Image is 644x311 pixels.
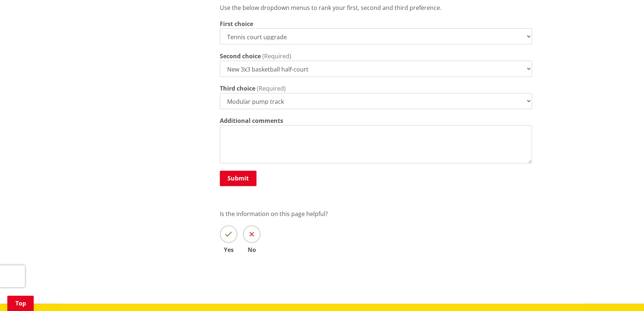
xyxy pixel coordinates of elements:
a: Top [7,296,34,311]
span: (Required) [257,84,286,92]
span: No [243,246,260,252]
p: Is the information on this page helpful? [220,209,532,218]
label: Third choice [220,84,255,93]
span: (Required) [262,52,291,60]
iframe: Messenger Launcher [610,280,637,307]
span: Yes [220,246,237,252]
button: Submit [220,171,256,186]
label: Additional comments [220,116,283,125]
label: First choice [220,19,253,28]
label: Second choice [220,52,261,61]
p: Use the below dropdown menus to rank your first, second and third preference. [220,3,532,12]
